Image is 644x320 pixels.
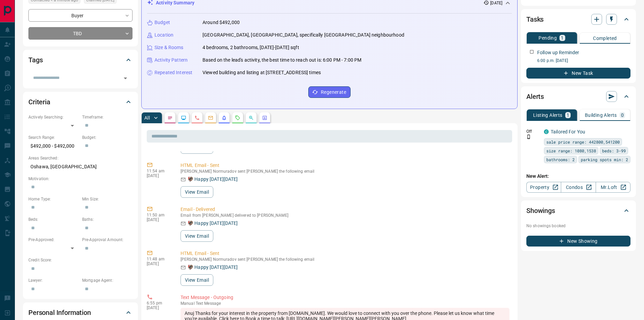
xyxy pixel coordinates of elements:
svg: Opportunities [248,115,254,121]
span: parking spots min: 2 [581,156,628,163]
div: Criteria [28,94,133,110]
p: Min Size: [82,196,133,202]
p: All [144,115,150,120]
svg: Requests [235,115,240,121]
p: Building Alerts [585,113,617,118]
p: Activity Pattern [154,57,188,64]
a: Mr.Loft [596,182,630,193]
p: 🦃 Happy [DATE][DATE] [188,220,238,227]
p: 11:48 am [147,257,170,261]
h2: Criteria [28,97,50,107]
span: size range: 1080,1538 [546,147,596,154]
button: View Email [181,186,213,198]
p: [PERSON_NAME] Normuradov sent [PERSON_NAME] the following email [181,257,509,262]
p: Completed [593,36,617,41]
p: HTML Email - Sent [181,250,509,257]
span: beds: 3-99 [602,147,626,154]
div: Showings [526,202,630,219]
button: View Email [181,274,213,286]
p: Viewed building and listing at [STREET_ADDRESS] times [202,69,321,76]
p: Pre-Approved: [28,237,79,243]
p: [DATE] [147,217,170,222]
p: Budget [154,19,170,26]
p: [PERSON_NAME] Normuradov sent [PERSON_NAME] the following email [181,169,509,174]
button: Open [121,73,130,83]
span: manual [181,301,195,306]
p: No showings booked [526,223,630,229]
p: Around $492,000 [202,19,240,26]
p: [DATE] [147,261,170,266]
p: Pre-Approval Amount: [82,237,133,243]
p: Based on the lead's activity, the best time to reach out is: 6:00 PM - 7:00 PM [202,57,361,64]
button: View Email [181,230,213,242]
button: New Showing [526,236,630,247]
p: Oshawa, [GEOGRAPHIC_DATA] [28,161,133,172]
p: Lawyer: [28,277,79,283]
p: Motivation: [28,176,133,182]
p: Email from [PERSON_NAME] delivered to [PERSON_NAME] [181,213,509,218]
h2: Showings [526,205,555,216]
p: Listing Alerts [533,113,563,118]
p: 6:00 p.m. [DATE] [537,58,630,64]
p: HTML Email - Sent [181,162,509,169]
p: Actively Searching: [28,114,79,120]
div: Tasks [526,11,630,27]
p: 11:50 am [147,213,170,217]
p: Credit Score: [28,257,133,263]
span: bathrooms: 2 [546,156,575,163]
p: Repeated Interest [154,69,192,76]
p: [DATE] [147,173,170,178]
p: 1 [561,36,564,40]
p: 4 bedrooms, 2 bathrooms, [DATE]-[DATE] sqft [202,44,299,51]
p: Search Range: [28,134,79,141]
p: Beds: [28,216,79,222]
p: Baths: [82,216,133,222]
p: 0 [621,113,624,118]
button: Regenerate [308,86,351,98]
p: Text Message - Outgoing [181,294,509,301]
svg: Emails [208,115,213,121]
div: condos.ca [544,129,549,134]
p: Timeframe: [82,114,133,120]
svg: Listing Alerts [221,115,227,121]
p: Text Message [181,301,509,306]
a: Tailored For You [551,129,585,134]
p: Mortgage Agent: [82,277,133,283]
svg: Lead Browsing Activity [181,115,186,121]
p: Budget: [82,134,133,141]
p: $492,000 - $492,000 [28,141,79,152]
h2: Tags [28,55,43,65]
span: sale price range: 442800,541200 [546,138,620,145]
h2: Alerts [526,91,544,102]
a: Property [526,182,561,193]
p: Off [526,128,540,134]
p: Email - Delivered [181,206,509,213]
p: Areas Searched: [28,155,133,161]
p: Follow up Reminder [537,49,579,56]
p: Pending [539,36,557,40]
div: Alerts [526,88,630,105]
div: Tags [28,52,133,68]
p: Location [154,31,173,39]
h2: Personal Information [28,307,91,318]
svg: Push Notification Only [526,134,531,139]
p: Size & Rooms [154,44,184,51]
svg: Calls [194,115,200,121]
p: New Alert: [526,173,630,180]
p: 🦃 Happy [DATE][DATE] [188,176,238,183]
p: Home Type: [28,196,79,202]
p: 6:55 pm [147,301,170,305]
svg: Notes [167,115,173,121]
a: Condos [561,182,596,193]
p: [DATE] [147,305,170,310]
p: 🦃 Happy [DATE][DATE] [188,264,238,271]
svg: Agent Actions [262,115,267,121]
p: [GEOGRAPHIC_DATA], [GEOGRAPHIC_DATA], specifically [GEOGRAPHIC_DATA] neighbourhood [202,31,404,39]
h2: Tasks [526,14,544,25]
div: Buyer [28,9,133,22]
button: New Task [526,68,630,79]
p: 11:54 am [147,169,170,173]
div: TBD [28,27,133,40]
p: 1 [567,113,569,118]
